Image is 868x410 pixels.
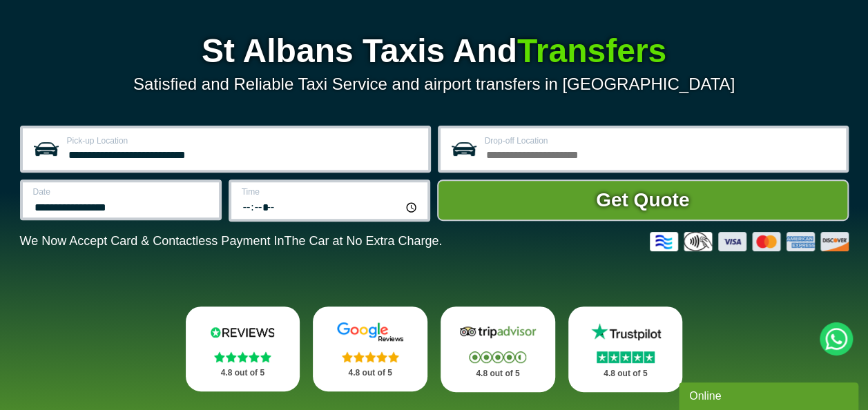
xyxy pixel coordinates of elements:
[342,351,399,362] img: Stars
[20,35,849,68] h1: St Albans Taxis And
[242,188,419,196] label: Time
[186,306,300,391] a: Reviews.io Stars 4.8 out of 5
[437,179,849,221] button: Get Quote
[517,32,666,69] span: Transfers
[597,351,655,363] img: Stars
[650,232,849,251] img: Credit And Debit Cards
[679,380,861,410] iframe: chat widget
[313,306,427,391] a: Google Stars 4.8 out of 5
[329,322,412,342] img: Google
[584,322,667,342] img: Trustpilot
[456,365,540,382] p: 4.8 out of 5
[214,351,271,362] img: Stars
[568,306,683,392] a: Trustpilot Stars 4.8 out of 5
[456,322,539,342] img: Tripadvisor
[469,351,526,363] img: Stars
[201,322,284,342] img: Reviews.io
[284,234,442,248] span: The Car at No Extra Charge.
[485,137,838,145] label: Drop-off Location
[67,137,420,145] label: Pick-up Location
[328,364,412,382] p: 4.8 out of 5
[20,234,443,248] p: We Now Accept Card & Contactless Payment In
[584,365,668,382] p: 4.8 out of 5
[20,75,849,94] p: Satisfied and Reliable Taxi Service and airport transfers in [GEOGRAPHIC_DATA]
[201,364,285,382] p: 4.8 out of 5
[441,306,555,392] a: Tripadvisor Stars 4.8 out of 5
[33,188,211,196] label: Date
